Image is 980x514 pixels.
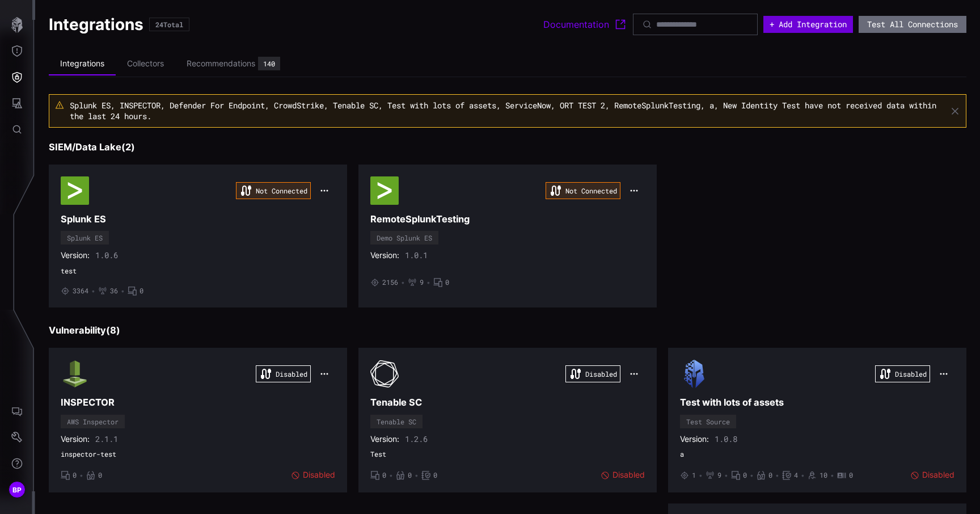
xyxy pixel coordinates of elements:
[377,418,416,425] div: Tenable SC
[389,471,393,480] span: •
[291,470,335,480] div: Disabled
[801,471,805,480] span: •
[95,250,118,260] span: 1.0.6
[763,16,853,33] button: + Add Integration
[370,213,645,225] h3: RemoteSplunkTesting
[820,471,827,480] span: 10
[370,176,399,205] img: Demo Splunk ES
[1,477,33,503] button: BP
[61,397,335,408] h3: INSPECTOR
[49,14,143,35] h1: Integrations
[692,471,696,480] span: 1
[724,471,728,480] span: •
[256,365,311,382] div: Disabled
[565,365,620,382] div: Disabled
[680,360,708,388] img: Test Source
[830,471,834,480] span: •
[49,325,966,336] h3: Vulnerability ( 8 )
[70,100,936,121] span: Splunk ES, INSPECTOR, Defender For Endpoint, CrowdStrike, Tenable SC, Test with lots of assets, S...
[61,176,89,205] img: Splunk ES
[680,434,709,444] span: Version:
[98,471,102,480] span: 0
[12,484,22,496] span: BP
[768,471,772,480] span: 0
[445,278,449,287] span: 0
[67,418,119,425] div: AWS Inspector
[79,471,83,480] span: •
[401,278,405,287] span: •
[95,434,118,444] span: 2.1.1
[49,141,966,153] h3: SIEM/Data Lake ( 2 )
[433,471,437,480] span: 0
[849,471,853,480] span: 0
[408,471,412,480] span: 0
[382,278,398,287] span: 2156
[680,450,954,459] span: a
[875,365,930,382] div: Disabled
[61,360,89,388] img: AWS Inspector
[426,278,430,287] span: •
[155,21,183,28] div: 24 Total
[859,16,966,33] button: Test All Connections
[370,397,645,408] h3: Tenable SC
[140,287,143,296] span: 0
[110,287,118,296] span: 36
[67,234,103,241] div: Splunk ES
[775,471,779,480] span: •
[61,434,90,444] span: Version:
[187,58,255,69] div: Recommendations
[680,397,954,408] h3: Test with lots of assets
[121,287,125,296] span: •
[601,470,645,480] div: Disabled
[61,450,335,459] span: inspector-test
[699,471,703,480] span: •
[73,287,88,296] span: 3364
[715,434,737,444] span: 1.0.8
[717,471,721,480] span: 9
[370,450,645,459] span: Test
[61,213,335,225] h3: Splunk ES
[405,250,428,260] span: 1.0.1
[686,418,730,425] div: Test Source
[382,471,386,480] span: 0
[405,434,428,444] span: 1.2.6
[49,53,116,75] li: Integrations
[546,182,620,199] div: Not Connected
[370,434,399,444] span: Version:
[370,250,399,260] span: Version:
[794,471,798,480] span: 4
[370,360,399,388] img: Tenable SC
[61,267,335,276] span: test
[61,250,90,260] span: Version:
[415,471,419,480] span: •
[377,234,432,241] div: Demo Splunk ES
[910,470,954,480] div: Disabled
[73,471,77,480] span: 0
[236,182,311,199] div: Not Connected
[91,287,95,296] span: •
[116,53,175,75] li: Collectors
[743,471,747,480] span: 0
[543,18,627,31] a: Documentation
[750,471,754,480] span: •
[263,60,275,67] div: 140
[420,278,424,287] span: 9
